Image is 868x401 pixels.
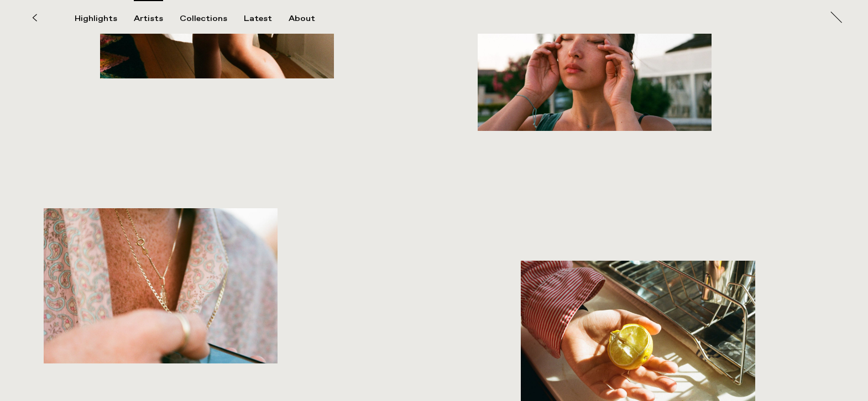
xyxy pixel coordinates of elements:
[244,14,272,24] div: Latest
[244,14,289,24] button: Latest
[289,14,315,24] div: About
[75,14,134,24] button: Highlights
[134,14,163,24] div: Artists
[180,14,227,24] div: Collections
[180,14,244,24] button: Collections
[75,14,117,24] div: Highlights
[134,14,180,24] button: Artists
[289,14,332,24] button: About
